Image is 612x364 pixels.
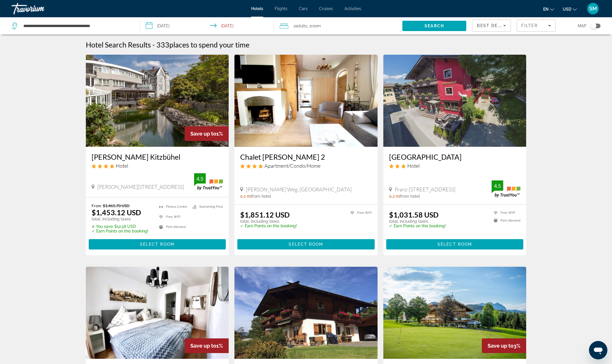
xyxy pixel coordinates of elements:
[240,210,290,219] ins: $1,851.12 USD
[586,23,600,28] button: Toggle map
[521,23,538,28] span: Filter
[185,126,229,141] div: 1%
[492,180,520,197] img: TrustYou guest rating badge
[103,203,130,208] del: $1,465.70 USD
[246,186,352,193] span: [PERSON_NAME] Weg, [GEOGRAPHIC_DATA]
[237,239,375,249] button: Select Room
[517,20,556,32] button: Filters
[386,239,524,249] button: Select Room
[140,242,175,247] span: Select Room
[92,224,113,229] span: ✮ You save
[543,7,549,12] span: en
[92,229,148,233] p: ✓ Earn Points on this booking!
[307,22,321,30] span: , 1
[264,163,321,169] span: Apartment/Condo/Home
[251,6,263,11] a: Hotels
[92,203,101,208] span: From
[156,40,249,49] h2: 333
[190,343,216,349] span: Save up to
[293,22,307,30] span: 2
[92,208,141,217] ins: $1,453.12 USD
[477,23,507,28] span: Best Deals
[234,267,378,359] a: Appartement Aschbach
[589,341,607,359] iframe: Button to launch messaging window
[347,210,372,215] li: Free WiFi
[92,224,148,229] p: $12.58 USD
[389,153,521,161] a: [GEOGRAPHIC_DATA]
[92,217,148,221] p: total, including taxes
[240,219,297,224] p: total, including taxes
[240,163,372,169] div: 4 star Apartment
[289,242,323,247] span: Select Room
[389,194,400,199] span: 0.2 mi
[437,242,472,247] span: Select Room
[482,338,526,353] div: 3%
[383,55,526,147] img: Hotel Gamshof
[86,267,229,359] img: Belle Kitz Pure
[488,343,514,349] span: Save up to
[299,6,308,11] a: Cars
[589,6,597,12] span: SM
[116,163,128,169] span: Hotel
[386,241,524,247] a: Select Room
[389,163,521,169] div: 3 star Hotel
[275,6,287,11] a: Flights
[237,241,375,247] a: Select Room
[425,24,444,28] span: Search
[240,153,372,161] a: Chalet [PERSON_NAME] 2
[86,40,151,49] h1: Hotel Search Results
[477,22,506,29] mat-select: Sort by
[395,186,455,193] span: Franz-[STREET_ADDRESS]
[190,131,216,137] span: Save up to
[563,7,571,12] span: USD
[274,17,402,35] button: Travelers: 2 adults, 0 children
[190,203,223,210] li: Swimming Pool
[240,194,251,199] span: 0.2 mi
[23,22,131,30] input: Search hotel destination
[383,267,526,359] img: Hotel Rasmushof
[311,24,321,28] span: Room
[92,153,223,161] a: [PERSON_NAME] Kitzbühel
[97,184,184,190] span: [PERSON_NAME][STREET_ADDRESS]
[86,55,229,147] img: ERIKA Boutiquehotel Kitzbühel
[140,17,274,35] button: Select check in and out date
[295,24,307,28] span: Adults
[344,6,361,11] a: Activities
[543,5,554,13] button: Change language
[491,210,520,215] li: Free WiFi
[185,338,229,353] div: 1%
[194,175,206,182] div: 4.5
[492,182,503,189] div: 4.5
[407,163,420,169] span: Hotel
[152,40,155,49] span: -
[156,203,190,210] li: Fitness Center
[319,6,333,11] a: Cruises
[89,241,226,247] a: Select Room
[156,223,190,230] li: Pets Allowed
[12,1,69,16] a: Travorium
[563,5,577,13] button: Change currency
[400,194,420,199] span: from hotel
[251,194,271,199] span: from hotel
[169,40,249,49] span: places to spend your time
[586,3,600,15] button: User Menu
[92,163,223,169] div: 4 star Hotel
[389,224,446,228] p: ✓ Earn Points on this booking!
[578,22,586,30] span: Map
[240,224,297,228] p: ✓ Earn Points on this booking!
[389,219,446,224] p: total, including taxes
[234,55,378,147] img: Chalet Belle Kitz 2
